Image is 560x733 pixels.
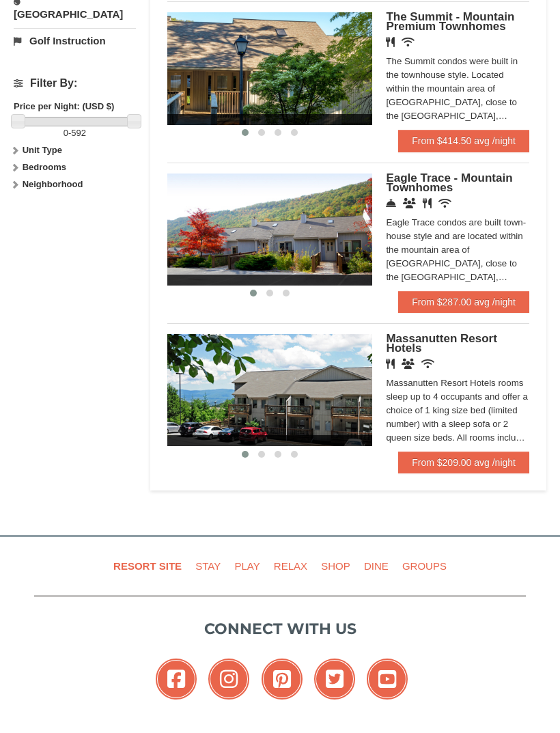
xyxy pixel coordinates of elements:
[397,551,452,581] a: Groups
[438,198,451,208] i: Wireless Internet (free)
[14,101,114,111] strong: Price per Night: (USD $)
[268,551,313,581] a: Relax
[108,551,187,581] a: Resort Site
[386,171,512,194] span: Eagle Trace - Mountain Townhomes
[386,10,514,33] span: The Summit - Mountain Premium Townhomes
[23,179,83,189] strong: Neighborhood
[423,198,432,208] i: Restaurant
[190,551,226,581] a: Stay
[386,359,395,369] i: Restaurant
[421,359,434,369] i: Wireless Internet (free)
[386,376,529,445] div: Massanutten Resort Hotels rooms sleep up to 4 occupants and offer a choice of 1 king size bed (li...
[403,198,416,208] i: Conference Facilities
[23,162,66,172] strong: Bedrooms
[64,128,68,138] span: 0
[14,77,136,89] h4: Filter By:
[34,618,526,640] p: Connect with us
[386,216,529,284] div: Eagle Trace condos are built town-house style and are located within the mountain area of [GEOGRA...
[386,37,395,47] i: Restaurant
[402,37,415,47] i: Wireless Internet (free)
[23,145,62,155] strong: Unit Type
[71,128,86,138] span: 592
[402,359,415,369] i: Banquet Facilities
[14,28,136,53] a: Golf Instruction
[359,551,394,581] a: Dine
[14,126,136,140] label: -
[398,130,529,152] a: From $414.50 avg /night
[398,452,529,473] a: From $209.00 avg /night
[386,332,496,355] span: Massanutten Resort Hotels
[316,551,356,581] a: Shop
[229,551,265,581] a: Play
[398,291,529,313] a: From $287.00 avg /night
[386,198,396,208] i: Concierge Desk
[386,55,529,123] div: The Summit condos were built in the townhouse style. Located within the mountain area of [GEOGRAP...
